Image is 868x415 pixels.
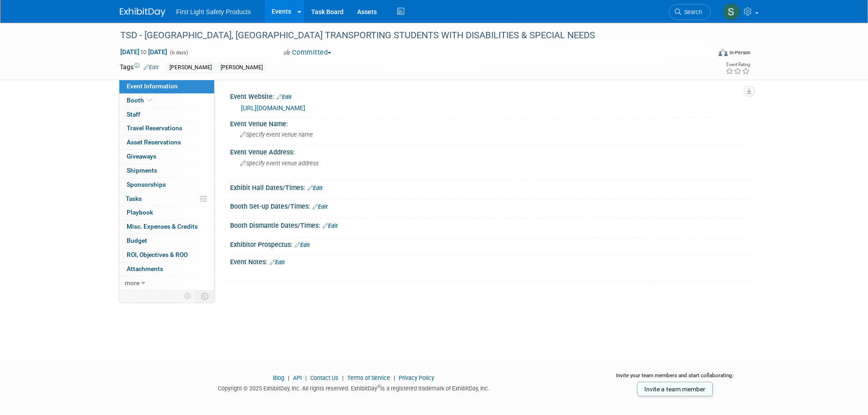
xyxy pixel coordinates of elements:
[323,223,338,229] a: Edit
[127,97,154,104] span: Booth
[230,219,749,231] div: Booth Dismantle Dates/Times:
[119,178,214,192] a: Sponsorships
[176,8,251,15] span: First Light Safety Products
[127,124,182,132] span: Travel Reservations
[230,255,749,267] div: Event Notes:
[148,97,153,102] i: Booth reservation complete
[723,3,740,20] img: Steph Willemsen
[117,27,697,44] div: TSD - [GEOGRAPHIC_DATA], [GEOGRAPHIC_DATA] TRANSPORTING STUDENTS WITH DISABILITIES & SPECIAL NEEDS
[126,195,142,202] span: Tasks
[119,108,214,122] a: Staff
[377,384,380,389] sup: ®
[295,242,310,248] a: Edit
[270,259,285,266] a: Edit
[230,145,749,157] div: Event Venue Address:
[286,374,292,381] span: |
[230,181,749,193] div: Exhibit Hall Dates/Times:
[127,181,166,188] span: Sponsorships
[120,8,165,17] img: ExhibitDay
[127,153,156,160] span: Giveaways
[127,223,198,230] span: Misc. Expenses & Credits
[119,277,214,290] a: more
[725,62,750,67] div: Event Rating
[308,185,323,191] a: Edit
[120,382,588,393] div: Copyright © 2025 ExhibitDay, Inc. All rights reserved. ExhibitDay is a registered trademark of Ex...
[340,374,346,381] span: |
[729,49,750,56] div: In-Person
[310,374,339,381] a: Contact Us
[127,167,157,174] span: Shipments
[637,382,713,396] a: Invite a team member
[218,63,266,72] div: [PERSON_NAME]
[119,234,214,248] a: Budget
[240,160,318,167] span: Specify event venue address
[601,372,749,385] div: Invite your team members and start collaborating:
[120,48,168,56] span: [DATE] [DATE]
[230,200,749,211] div: Booth Set-up Dates/Times:
[139,48,148,56] span: to
[119,206,214,220] a: Playbook
[127,138,181,146] span: Asset Reservations
[119,164,214,178] a: Shipments
[195,290,214,302] td: Toggle Event Tabs
[399,374,434,381] a: Privacy Policy
[347,374,390,381] a: Terms of Service
[719,49,728,56] img: Format-Inperson.png
[127,237,147,244] span: Budget
[303,374,309,381] span: |
[240,131,313,138] span: Specify event venue name
[273,374,284,381] a: Blog
[119,262,214,276] a: Attachments
[281,48,335,57] button: Committed
[125,279,139,287] span: more
[144,64,159,71] a: Edit
[313,204,328,210] a: Edit
[127,265,163,272] span: Attachments
[119,248,214,262] a: ROI, Objectives & ROO
[169,50,188,56] span: (6 days)
[230,90,749,102] div: Event Website:
[241,104,305,112] a: [URL][DOMAIN_NAME]
[230,238,749,250] div: Exhibitor Prospectus:
[127,251,188,258] span: ROI, Objectives & ROO
[127,209,153,216] span: Playbook
[681,9,702,15] span: Search
[657,47,751,61] div: Event Format
[120,62,159,73] td: Tags
[127,82,178,90] span: Event Information
[391,374,397,381] span: |
[669,4,711,20] a: Search
[119,136,214,149] a: Asset Reservations
[277,94,292,100] a: Edit
[119,150,214,164] a: Giveaways
[230,117,749,128] div: Event Venue Name:
[167,63,215,72] div: [PERSON_NAME]
[119,94,214,108] a: Booth
[119,80,214,93] a: Event Information
[293,374,302,381] a: API
[119,192,214,206] a: Tasks
[180,290,196,302] td: Personalize Event Tab Strip
[119,122,214,135] a: Travel Reservations
[119,220,214,234] a: Misc. Expenses & Credits
[127,111,140,118] span: Staff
